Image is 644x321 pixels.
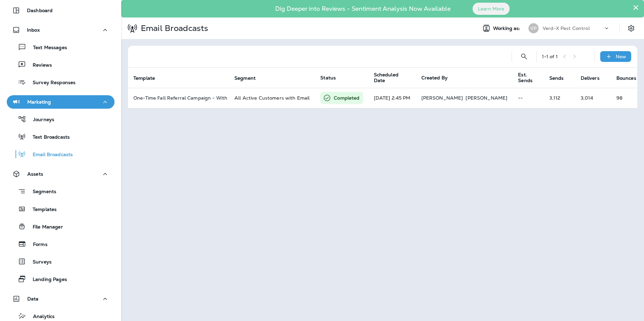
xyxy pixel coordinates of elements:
button: Landing Pages [7,272,115,286]
p: Survey Responses [26,80,75,86]
span: Bounces [616,75,636,81]
p: Segments [26,189,56,195]
button: Marketing [7,95,115,109]
span: Status [320,75,336,81]
span: Scheduled Date [374,72,413,83]
td: 3,112 [544,88,575,108]
p: Completed [334,95,359,101]
div: VP [528,23,539,33]
span: Sends [549,75,564,81]
span: Scheduled Date [374,72,405,83]
p: Data [27,296,39,301]
button: Search Email Broadcasts [517,50,531,63]
button: Close [633,2,639,13]
span: Delivers [581,75,608,81]
span: Template [133,75,164,81]
p: [PERSON_NAME] [465,95,507,101]
p: Dig Deeper into Reviews - Sentiment Analysis Now Available [256,8,470,10]
p: One-Time Fall Referral Campaign - With Gif [133,95,224,101]
button: Segments [7,184,115,199]
p: Templates [26,207,57,213]
button: Inbox [7,23,115,37]
button: Survey Responses [7,75,115,89]
p: Journeys [26,117,54,123]
p: [PERSON_NAME] [421,95,463,101]
p: Verd-X Pest Control [543,26,590,31]
button: Assets [7,167,115,181]
span: Created By [421,75,448,81]
p: New [616,54,626,59]
button: Text Broadcasts [7,130,115,144]
p: Email Broadcasts [26,152,73,158]
p: Dashboard [27,8,53,13]
td: 3,014 [575,88,611,108]
p: File Manager [26,224,63,230]
button: Forms [7,237,115,251]
p: Text Broadcasts [26,134,70,141]
button: Journeys [7,112,115,126]
span: Est. Sends [518,72,541,83]
span: Sends [549,75,573,81]
button: Templates [7,202,115,216]
button: Text Messages [7,40,115,54]
button: File Manager [7,219,115,234]
span: All Active Customers with Email [234,95,310,101]
p: Analytics [26,314,55,320]
p: Email Broadcasts [138,23,208,33]
span: Template [133,75,155,81]
span: Delivers [581,75,600,81]
span: Est. Sends [518,72,533,83]
span: Segment [234,75,264,81]
button: Surveys [7,254,115,269]
p: Landing Pages [26,277,67,283]
p: Inbox [27,27,40,33]
p: Text Messages [26,45,67,51]
span: Segment [234,75,256,81]
button: Settings [625,22,637,34]
p: Forms [26,242,47,248]
td: -- [513,88,544,108]
button: Learn More [473,3,510,15]
td: [DATE] 2:45 PM [368,88,416,108]
span: Working as: [493,26,522,31]
p: Marketing [27,99,51,105]
p: Reviews [26,62,52,69]
div: 1 - 1 of 1 [542,54,558,59]
button: Reviews [7,58,115,72]
p: Assets [27,171,43,177]
button: Email Broadcasts [7,147,115,161]
button: Data [7,292,115,306]
button: Dashboard [7,4,115,17]
p: Surveys [26,259,52,265]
